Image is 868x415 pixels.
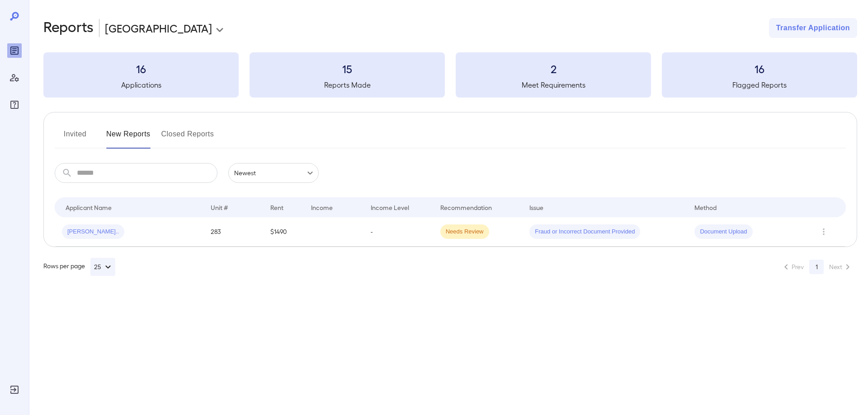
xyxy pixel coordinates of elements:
div: Manage Users [7,70,22,85]
h5: Flagged Reports [662,79,857,90]
div: Unit # [211,202,228,213]
div: Income Level [371,202,409,213]
h5: Applications [43,79,239,90]
button: 25 [90,258,115,276]
div: Income [311,202,333,213]
button: page 1 [809,260,824,274]
div: FAQ [7,98,22,112]
div: Reports [7,43,22,58]
div: Log Out [7,382,22,397]
h3: 2 [456,61,651,76]
summary: 16Applications15Reports Made2Meet Requirements16Flagged Reports [43,52,857,98]
h3: 15 [250,61,445,76]
div: Issue [529,202,544,213]
div: Rent [270,202,285,213]
button: Invited [55,127,95,149]
span: Fraud or Incorrect Document Provided [529,228,640,236]
div: Rows per page [43,258,115,276]
p: [GEOGRAPHIC_DATA] [105,21,212,35]
td: $1490 [263,217,304,247]
button: New Reports [106,127,151,149]
span: Needs Review [440,228,489,236]
nav: pagination navigation [777,260,857,274]
td: 283 [203,217,263,247]
h3: 16 [43,61,239,76]
h2: Reports [43,18,94,38]
h5: Meet Requirements [456,79,651,90]
h3: 16 [662,61,857,76]
div: Method [694,202,717,213]
div: Recommendation [440,202,492,213]
button: Transfer Application [769,18,857,38]
h5: Reports Made [250,79,445,90]
td: - [363,217,433,247]
span: Document Upload [694,228,752,236]
div: Newest [228,163,319,183]
button: Row Actions [816,224,831,239]
div: Applicant Name [66,202,112,213]
span: [PERSON_NAME].. [62,228,124,236]
button: Closed Reports [161,127,214,149]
